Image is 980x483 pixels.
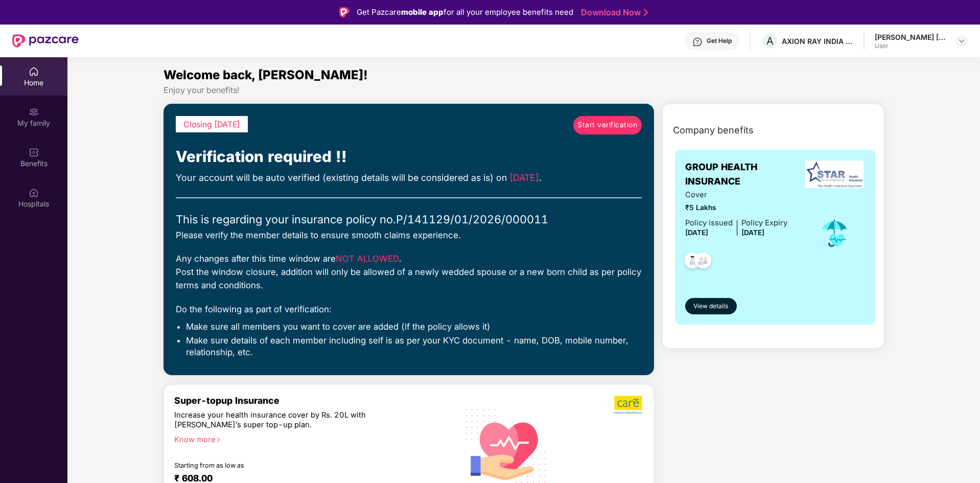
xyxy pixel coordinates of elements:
li: Make sure all members you want to cover are added (if the policy allows it) [186,321,642,332]
img: b5dec4f62d2307b9de63beb79f102df3.png [614,395,643,415]
div: Verification required !! [176,145,642,169]
div: AXION RAY INDIA PRIVATE LIMITED [782,36,853,46]
li: Make sure details of each member including self is as per your KYC document - name, DOB, mobile n... [186,335,642,358]
div: Increase your health insurance cover by Rs. 20L with [PERSON_NAME]’s super top-up plan. [174,410,404,430]
div: Super-topup Insurance [174,395,448,406]
img: svg+xml;base64,PHN2ZyBpZD0iSGVscC0zMngzMiIgeG1sbnM9Imh0dHA6Ly93d3cudzMub3JnLzIwMDAvc3ZnIiB3aWR0aD... [692,37,703,47]
img: New Pazcare Logo [12,34,79,48]
div: Policy issued [685,217,733,229]
strong: mobile app [401,7,444,17]
span: Company benefits [673,123,754,137]
span: A [766,35,774,47]
span: GROUP HEALTH INSURANCE [685,160,804,189]
span: Cover [685,189,787,201]
span: NOT ALLOWED [336,254,399,264]
img: svg+xml;base64,PHN2ZyBpZD0iSG9tZSIgeG1sbnM9Imh0dHA6Ly93d3cudzMub3JnLzIwMDAvc3ZnIiB3aWR0aD0iMjAiIG... [29,66,39,77]
img: Stroke [644,7,648,18]
a: Start verification [573,116,642,134]
span: [DATE] [685,228,708,237]
img: icon [818,216,851,250]
span: Closing [DATE] [183,120,240,129]
div: Get Pazcare for all your employee benefits need [357,6,573,18]
img: Logo [339,7,349,17]
img: svg+xml;base64,PHN2ZyB4bWxucz0iaHR0cDovL3d3dy53My5vcmcvMjAwMC9zdmciIHdpZHRoPSI0OC45NDMiIGhlaWdodD... [680,249,705,274]
span: right [216,437,221,443]
div: [PERSON_NAME] [PERSON_NAME] [875,32,946,42]
span: [DATE] [741,228,764,237]
div: Enjoy your benefits! [164,85,884,96]
div: User [875,42,946,50]
div: Starting from as low as [174,462,405,469]
button: View details [685,298,737,314]
img: svg+xml;base64,PHN2ZyB4bWxucz0iaHR0cDovL3d3dy53My5vcmcvMjAwMC9zdmciIHdpZHRoPSI0OC45NDMiIGhlaWdodD... [691,249,716,274]
img: svg+xml;base64,PHN2ZyBpZD0iQmVuZWZpdHMiIHhtbG5zPSJodHRwOi8vd3d3LnczLm9yZy8yMDAwL3N2ZyIgd2lkdGg9Ij... [29,147,39,157]
div: Your account will be auto verified (existing details will be considered as is) on . [176,171,642,185]
img: svg+xml;base64,PHN2ZyBpZD0iSG9zcGl0YWxzIiB4bWxucz0iaHR0cDovL3d3dy53My5vcmcvMjAwMC9zdmciIHdpZHRoPS... [29,188,39,198]
div: Any changes after this time window are . Post the window closure, addition will only be allowed o... [176,252,642,292]
div: This is regarding your insurance policy no. P/141129/01/2026/000011 [176,211,642,228]
span: [DATE] [509,172,539,183]
span: View details [693,302,728,311]
div: Please verify the member details to ensure smooth claims experience. [176,228,642,242]
span: Welcome back, [PERSON_NAME]! [164,67,368,82]
span: ₹5 Lakhs [685,202,787,214]
div: Know more [174,435,442,442]
div: Get Help [707,37,732,45]
div: Do the following as part of verification: [176,303,642,316]
a: Download Now [581,7,645,18]
span: Start verification [577,120,637,131]
img: svg+xml;base64,PHN2ZyBpZD0iRHJvcGRvd24tMzJ4MzIiIHhtbG5zPSJodHRwOi8vd3d3LnczLm9yZy8yMDAwL3N2ZyIgd2... [958,37,966,45]
div: Policy Expiry [741,217,787,229]
img: insurerLogo [805,160,864,188]
img: svg+xml;base64,PHN2ZyB3aWR0aD0iMjAiIGhlaWdodD0iMjAiIHZpZXdCb3g9IjAgMCAyMCAyMCIgZmlsbD0ibm9uZSIgeG... [29,107,39,117]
